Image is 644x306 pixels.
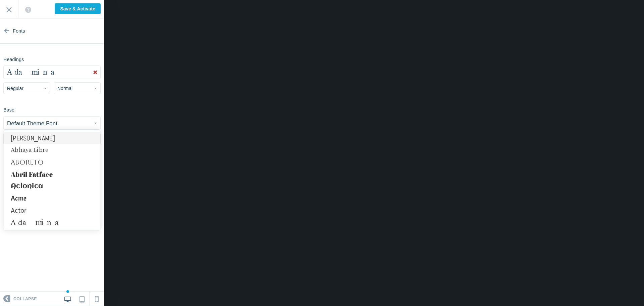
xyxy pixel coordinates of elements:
a: Adamina [4,217,100,229]
button: Normal [54,82,101,94]
h6: Headings [3,57,24,62]
h6: Base [3,107,14,113]
small: Default Theme Font [7,120,57,127]
button: Regular [3,82,50,94]
span: Fonts [13,18,25,44]
a: Acme [4,192,100,205]
a: [PERSON_NAME] [4,132,100,144]
a: Actor [4,205,100,217]
button: Default Theme Font [4,117,100,129]
button: Regular [3,133,50,145]
a: Aclonica [4,180,100,192]
span: Adamina [7,68,64,77]
button: Adamina [4,66,100,79]
span: Regular [7,86,23,91]
a: Aboreto [4,156,100,168]
a: Advent Pro [4,229,100,241]
a: Abril Fatface [4,168,100,180]
a: Abhaya Libre [4,144,100,156]
input: Save & Activate [55,3,101,14]
span: Collapse [13,292,37,306]
span: Normal [57,86,72,91]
